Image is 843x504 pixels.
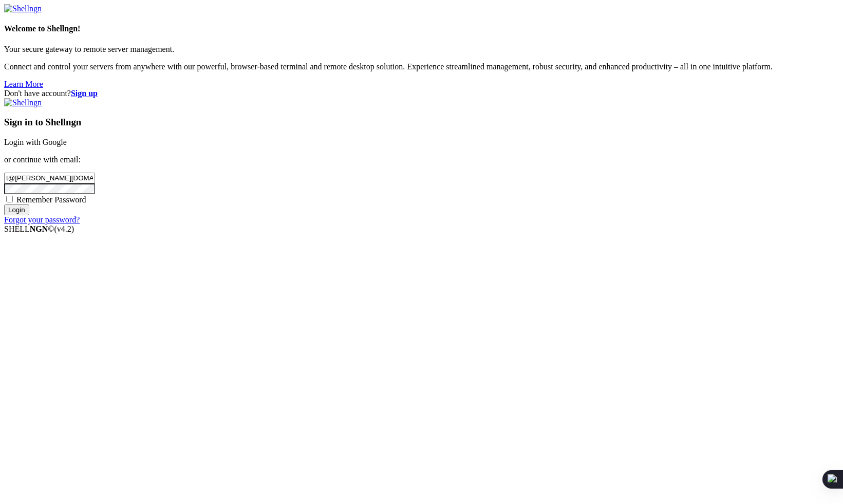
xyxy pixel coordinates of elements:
[16,195,86,204] span: Remember Password
[4,225,74,233] span: SHELL ©
[4,24,839,33] h4: Welcome to Shellngn!
[54,225,74,233] span: 4.2.0
[4,98,42,107] img: Shellngn
[4,138,67,146] a: Login with Google
[4,155,839,164] p: or continue with email:
[71,89,98,98] a: Sign up
[4,89,839,98] div: Don't have account?
[4,117,839,128] h3: Sign in to Shellngn
[4,204,29,215] input: Login
[30,225,48,233] b: NGN
[4,62,839,71] p: Connect and control your servers from anywhere with our powerful, browser-based terminal and remo...
[4,4,42,13] img: Shellngn
[4,45,839,54] p: Your secure gateway to remote server management.
[4,80,43,88] a: Learn More
[4,215,80,224] a: Forgot your password?
[6,196,13,202] input: Remember Password
[4,173,95,183] input: Email address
